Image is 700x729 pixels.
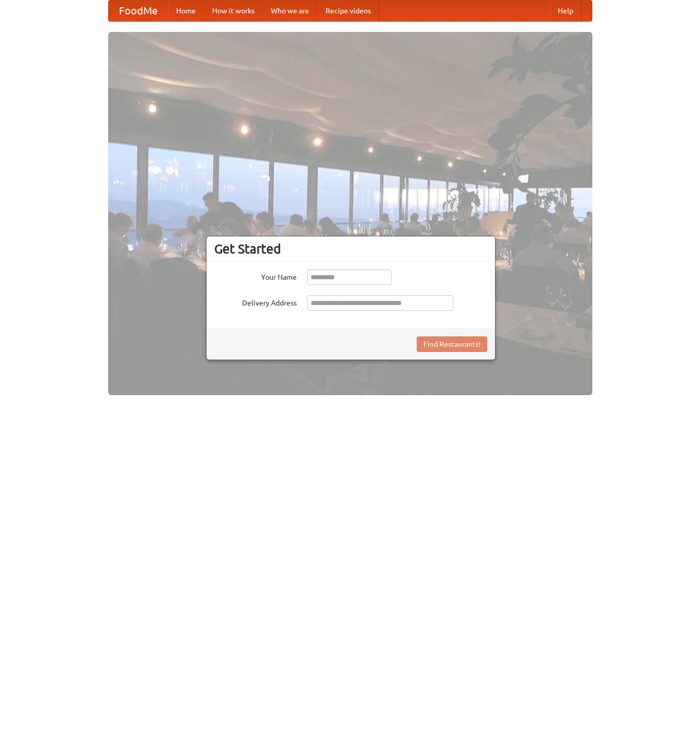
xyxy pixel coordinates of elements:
[214,295,297,308] label: Delivery Address
[109,1,168,21] a: FoodMe
[214,269,297,282] label: Your Name
[317,1,379,21] a: Recipe videos
[168,1,204,21] a: Home
[214,241,487,257] h3: Get Started
[204,1,263,21] a: How it works
[263,1,317,21] a: Who we are
[550,1,582,21] a: Help
[417,336,487,352] button: Find Restaurants!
